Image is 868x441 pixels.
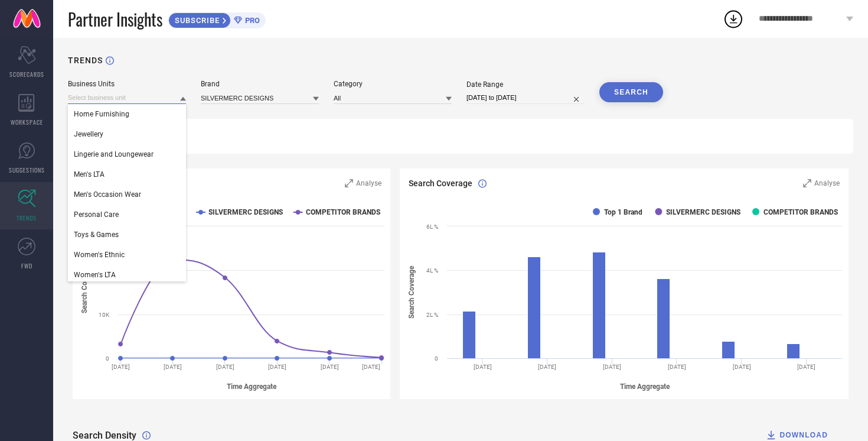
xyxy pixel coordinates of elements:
[466,80,585,89] div: Date Range
[208,208,283,216] text: SILVERMERC DESIGNS
[765,429,828,441] div: DOWNLOAD
[17,213,37,222] span: TRENDS
[216,364,234,370] text: [DATE]
[201,80,319,88] div: Brand
[68,184,186,205] div: Men's Occasion Wear
[426,267,438,274] text: 4L %
[74,251,125,259] span: Women's Ethnic
[68,245,186,265] div: Women's Ethnic
[474,364,492,370] text: [DATE]
[723,8,744,30] div: Open download list
[68,144,186,164] div: Lingerie and Loungewear
[68,225,186,245] div: Toys & Games
[603,364,621,370] text: [DATE]
[242,16,260,25] span: PRO
[74,210,119,219] span: Personal Care
[667,208,741,216] text: SILVERMERC DESIGNS
[11,118,43,127] span: WORKSPACE
[814,179,840,187] span: Analyse
[362,364,380,370] text: [DATE]
[620,382,670,391] tspan: Time Aggregate
[68,56,103,65] h1: TRENDS
[306,208,380,216] text: COMPETITOR BRANDS
[74,190,141,199] span: Men's Occasion Wear
[356,179,381,187] span: Analyse
[426,223,438,230] text: 6L %
[797,364,815,370] text: [DATE]
[268,364,286,370] text: [DATE]
[73,430,136,441] span: Search Density
[74,170,105,179] span: Men's LTA
[168,9,266,28] a: SUBSCRIBEPRO
[74,130,103,138] span: Jewellery
[68,164,186,184] div: Men's LTA
[763,208,838,216] text: COMPETITOR BRANDS
[466,92,585,104] input: Select date range
[426,312,438,318] text: 2L %
[409,179,472,188] span: Search Coverage
[74,110,129,118] span: Home Furnishing
[599,82,663,102] button: SEARCH
[407,265,416,319] tspan: Search Coverage
[539,364,557,370] text: [DATE]
[604,208,642,216] text: Top 1 Brand
[106,355,109,362] text: 0
[9,166,45,174] span: SUGGESTIONS
[345,179,353,187] svg: Zoom
[74,271,116,279] span: Women's LTA
[68,205,186,225] div: Personal Care
[9,70,44,79] span: SCORECARDS
[68,265,186,285] div: Women's LTA
[74,231,119,239] span: Toys & Games
[68,92,186,104] input: Select business unit
[68,104,186,124] div: Home Furnishing
[68,124,186,144] div: Jewellery
[68,80,186,88] div: Business Units
[21,261,32,270] span: FWD
[227,382,277,391] tspan: Time Aggregate
[164,364,182,370] text: [DATE]
[668,364,686,370] text: [DATE]
[169,16,223,25] span: SUBSCRIBE
[74,150,154,158] span: Lingerie and Loungewear
[733,364,751,370] text: [DATE]
[112,364,130,370] text: [DATE]
[334,80,452,88] div: Category
[80,271,89,314] tspan: Search Count
[435,355,438,362] text: 0
[803,179,811,187] svg: Zoom
[321,364,339,370] text: [DATE]
[99,312,110,318] text: 10K
[68,7,162,31] span: Partner Insights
